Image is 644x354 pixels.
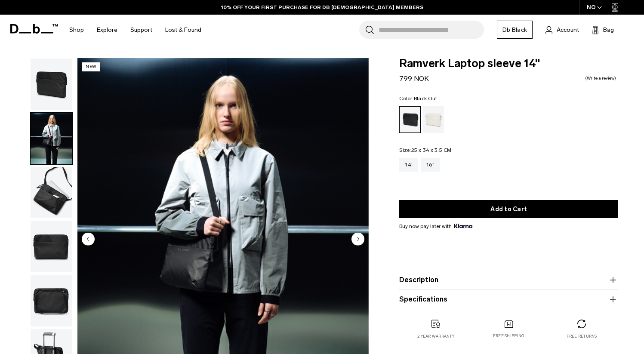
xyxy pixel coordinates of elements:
[30,58,73,111] button: Ramverk Laptop sleeve 14" Black Out
[585,76,616,80] a: Write a review
[411,147,452,153] span: 25 x 34 x 3.5 CM
[399,275,618,285] button: Description
[421,158,440,172] a: 16"
[603,25,614,34] span: Bag
[31,167,72,219] img: Ramverk Laptop sleeve 14" Black Out
[592,25,614,35] button: Bag
[545,25,579,35] a: Account
[82,232,95,247] button: Previous slide
[454,224,472,228] img: {"height" => 20, "alt" => "Klarna"}
[399,200,618,218] button: Add to Cart
[351,232,364,247] button: Next slide
[30,166,73,219] button: Ramverk Laptop sleeve 14" Black Out
[69,15,84,45] a: Shop
[567,333,597,339] p: Free returns
[399,74,429,83] span: 799 NOK
[30,220,73,273] button: Ramverk Laptop sleeve 14" Black Out
[493,333,524,339] p: Free shipping
[497,21,533,39] a: Db Black
[82,62,100,71] p: New
[30,112,73,165] button: Ramverk Laptop sleeve 14" Black Out
[414,95,437,102] span: Black Out
[399,58,618,69] span: Ramverk Laptop sleeve 14"
[97,15,117,45] a: Explore
[399,158,418,172] a: 14"
[31,275,72,326] img: Ramverk Laptop sleeve 14" Black Out
[399,222,472,230] span: Buy now pay later with
[399,294,618,305] button: Specifications
[63,15,208,45] nav: Main Navigation
[422,106,444,133] a: Oatmilk
[399,106,421,133] a: Black Out
[221,3,423,11] a: 10% OFF YOUR FIRST PURCHASE FOR DB [DEMOGRAPHIC_DATA] MEMBERS
[399,148,451,153] legend: Size:
[165,15,201,45] a: Lost & Found
[31,221,72,272] img: Ramverk Laptop sleeve 14" Black Out
[31,113,72,164] img: Ramverk Laptop sleeve 14" Black Out
[30,274,73,327] button: Ramverk Laptop sleeve 14" Black Out
[557,25,579,34] span: Account
[130,15,152,45] a: Support
[399,96,437,101] legend: Color:
[31,58,72,110] img: Ramverk Laptop sleeve 14" Black Out
[417,333,454,339] p: 2 year warranty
